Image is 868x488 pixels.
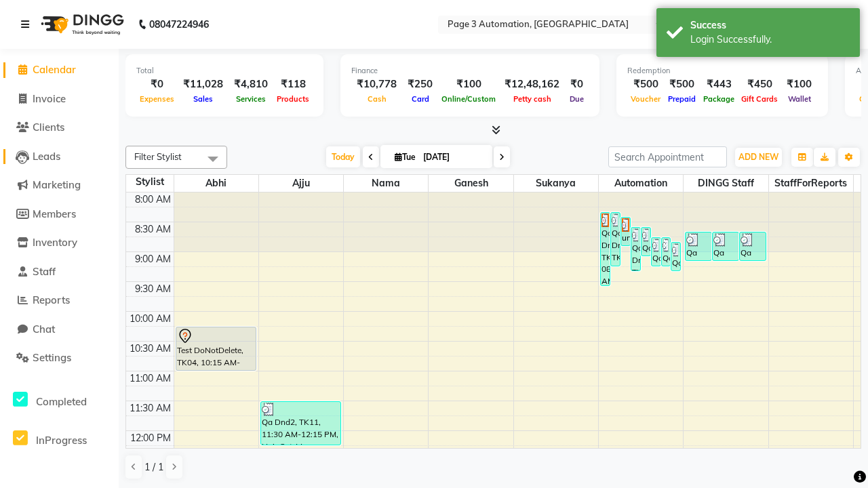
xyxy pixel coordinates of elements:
[273,94,313,104] span: Products
[136,65,313,77] div: Total
[174,175,258,192] span: Abhi
[735,148,782,167] button: ADD NEW
[510,94,555,104] span: Petty cash
[36,395,87,408] span: Completed
[642,228,650,256] div: Qa Dnd2, TK20, 08:35 AM-09:05 AM, Hair cut Below 12 years (Boy)
[259,175,343,192] span: Ajju
[408,94,433,104] span: Card
[3,293,115,308] a: Reports
[686,232,711,260] div: Qa Dnd2, TK21, 08:40 AM-09:10 AM, Hair Cut By Expert-Men
[35,5,127,43] img: logo
[326,146,360,167] span: Today
[690,18,850,33] div: Success
[33,121,64,134] span: Clients
[3,120,115,136] a: Clients
[261,402,340,445] div: Qa Dnd2, TK11, 11:30 AM-12:15 PM, Hair Cut-Men
[684,175,768,192] span: DINGG Staff
[769,175,853,192] span: StaffForReports
[391,152,419,162] span: Tue
[652,238,660,266] div: Qa Dnd2, TK25, 08:45 AM-09:15 AM, Hair Cut By Expert-Men
[740,232,766,260] div: Qa Dnd2, TK23, 08:40 AM-09:10 AM, Hair cut Below 12 years (Boy)
[144,460,163,474] span: 1 / 1
[429,175,513,192] span: Ganesh
[402,77,438,92] div: ₹250
[438,77,499,92] div: ₹100
[33,323,55,335] span: Chat
[565,77,589,92] div: ₹0
[351,65,589,77] div: Finance
[127,312,174,326] div: 10:00 AM
[664,77,700,92] div: ₹500
[132,282,174,296] div: 9:30 AM
[136,94,178,104] span: Expenses
[627,77,664,92] div: ₹500
[273,77,313,92] div: ₹118
[33,63,76,76] span: Calendar
[134,151,182,162] span: Filter Stylist
[611,213,620,266] div: Qa Dnd2, TK24, 08:20 AM-09:15 AM, Special Hair Wash- Men
[599,175,683,192] span: Automation
[738,152,778,162] span: ADD NEW
[127,431,174,445] div: 12:00 PM
[621,218,630,245] div: undefined, TK18, 08:25 AM-08:55 AM, Hair cut Below 12 years (Boy)
[438,94,499,104] span: Online/Custom
[126,175,174,189] div: Stylist
[631,228,640,270] div: Qa Dnd2, TK28, 08:35 AM-09:20 AM, Hair Cut-Men
[33,92,66,105] span: Invoice
[364,94,390,104] span: Cash
[665,94,699,104] span: Prepaid
[3,207,115,222] a: Members
[785,94,814,104] span: Wallet
[33,150,60,163] span: Leads
[190,94,216,104] span: Sales
[700,77,738,92] div: ₹443
[499,77,565,92] div: ₹12,48,162
[3,350,115,366] a: Settings
[33,293,70,306] span: Reports
[344,175,428,192] span: Nama
[33,351,71,364] span: Settings
[3,62,115,78] a: Calendar
[127,342,174,356] div: 10:30 AM
[149,5,209,43] b: 08047224946
[566,94,587,104] span: Due
[627,65,817,77] div: Redemption
[781,77,817,92] div: ₹100
[3,149,115,165] a: Leads
[33,265,56,278] span: Staff
[3,178,115,193] a: Marketing
[738,77,781,92] div: ₹450
[738,94,781,104] span: Gift Cards
[132,222,174,237] div: 8:30 AM
[713,232,738,260] div: Qa Dnd2, TK22, 08:40 AM-09:10 AM, Hair Cut By Expert-Men
[176,327,256,370] div: Test DoNotDelete, TK04, 10:15 AM-11:00 AM, Hair Cut-Men
[671,243,680,270] div: Qa Dnd2, TK27, 08:50 AM-09:20 AM, Hair Cut By Expert-Men
[178,77,229,92] div: ₹11,028
[33,207,76,220] span: Members
[33,178,81,191] span: Marketing
[3,91,115,107] a: Invoice
[627,94,664,104] span: Voucher
[127,401,174,415] div: 11:30 AM
[136,77,178,92] div: ₹0
[419,147,487,167] input: 2025-09-02
[3,322,115,338] a: Chat
[690,33,850,47] div: Login Successfully.
[351,77,402,92] div: ₹10,778
[3,264,115,280] a: Staff
[700,94,738,104] span: Package
[132,252,174,266] div: 9:00 AM
[127,371,174,386] div: 11:00 AM
[132,192,174,207] div: 8:00 AM
[229,77,273,92] div: ₹4,810
[36,434,87,447] span: InProgress
[608,146,727,167] input: Search Appointment
[514,175,598,192] span: Sukanya
[33,236,77,249] span: Inventory
[601,213,610,285] div: Qa Dnd2, TK19, 08:20 AM-09:35 AM, Hair Cut By Expert-Men,Hair Cut-Men
[662,238,671,266] div: Qa Dnd2, TK26, 08:45 AM-09:15 AM, Hair Cut By Expert-Men
[233,94,269,104] span: Services
[3,235,115,251] a: Inventory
